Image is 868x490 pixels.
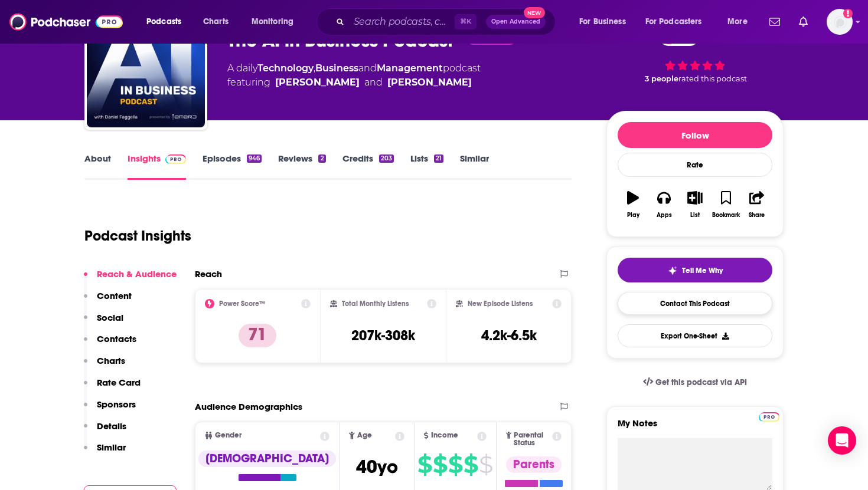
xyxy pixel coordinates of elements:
[243,12,309,31] button: open menu
[227,75,481,90] span: featuring
[84,153,111,180] a: About
[87,9,205,127] img: The AI in Business Podcast
[524,7,545,18] span: New
[506,456,562,473] div: Parents
[351,327,415,344] h3: 207k-308k
[618,417,772,438] label: My Notes
[727,14,748,30] span: More
[278,153,325,180] a: Reviews2
[239,324,276,347] p: 71
[128,153,186,180] a: InsightsPodchaser Pro
[448,455,462,474] span: $
[481,327,537,344] h3: 4.2k-6.5k
[146,14,181,30] span: Podcasts
[198,450,336,467] div: [DEMOGRAPHIC_DATA]
[97,377,141,388] p: Rate Card
[579,14,626,30] span: For Business
[514,432,550,447] span: Parental Status
[203,14,229,30] span: Charts
[455,14,477,29] span: ⌘ K
[342,153,394,180] a: Credits203
[668,266,677,275] img: tell me why sparkle
[97,268,177,279] p: Reach & Audience
[655,377,747,387] span: Get this podcast via API
[618,183,648,226] button: Play
[606,18,784,91] div: 71 3 peoplerated this podcast
[97,333,136,344] p: Contacts
[468,300,533,308] h2: New Episode Listens
[84,377,141,399] button: Rate Card
[349,12,455,31] input: Search podcasts, credits, & more...
[765,12,785,32] a: Show notifications dropdown
[97,420,126,432] p: Details
[828,426,856,455] div: Open Intercom Messenger
[710,183,741,226] button: Bookmark
[377,63,443,74] a: Management
[357,432,372,439] span: Age
[464,455,478,474] span: $
[759,410,779,422] a: Pro website
[356,455,398,478] span: 40 yo
[645,14,702,30] span: For Podcasters
[434,154,443,163] div: 21
[379,154,394,163] div: 203
[712,212,740,219] div: Bookmark
[219,300,265,308] h2: Power Score™
[252,14,293,30] span: Monitoring
[618,324,772,347] button: Export One-Sheet
[9,11,123,33] a: Podchaser - Follow, Share and Rate Podcasts
[275,75,360,90] a: Dan Faggella
[657,212,672,219] div: Apps
[638,12,719,31] button: open menu
[759,412,779,422] img: Podchaser Pro
[627,212,639,219] div: Play
[97,399,136,410] p: Sponsors
[618,258,772,282] button: tell me why sparkleTell Me Why
[648,183,679,226] button: Apps
[618,122,772,148] button: Follow
[315,63,358,74] a: Business
[84,227,191,245] h1: Podcast Insights
[195,401,302,412] h2: Audience Demographics
[195,268,222,279] h2: Reach
[618,153,772,177] div: Rate
[749,212,765,219] div: Share
[138,12,197,31] button: open menu
[742,183,772,226] button: Share
[827,9,853,35] img: User Profile
[257,63,314,74] a: Technology
[843,9,853,18] svg: Add a profile image
[682,266,723,275] span: Tell Me Why
[84,355,125,377] button: Charts
[680,183,710,226] button: List
[571,12,641,31] button: open menu
[634,368,756,397] a: Get this podcast via API
[417,455,432,474] span: $
[827,9,853,35] span: Logged in as systemsteam
[97,355,125,366] p: Charts
[84,420,126,442] button: Details
[479,455,492,474] span: $
[195,12,236,31] a: Charts
[165,154,186,164] img: Podchaser Pro
[364,75,383,90] span: and
[84,442,126,463] button: Similar
[203,153,262,180] a: Episodes946
[645,74,678,83] span: 3 people
[84,312,123,334] button: Social
[97,442,126,453] p: Similar
[719,12,762,31] button: open menu
[618,292,772,315] a: Contact This Podcast
[84,268,177,290] button: Reach & Audience
[431,432,458,439] span: Income
[460,153,489,180] a: Similar
[410,153,443,180] a: Lists21
[328,8,567,35] div: Search podcasts, credits, & more...
[247,154,262,163] div: 946
[827,9,853,35] button: Show profile menu
[690,212,700,219] div: List
[314,63,315,74] span: ,
[794,12,812,32] a: Show notifications dropdown
[84,290,132,312] button: Content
